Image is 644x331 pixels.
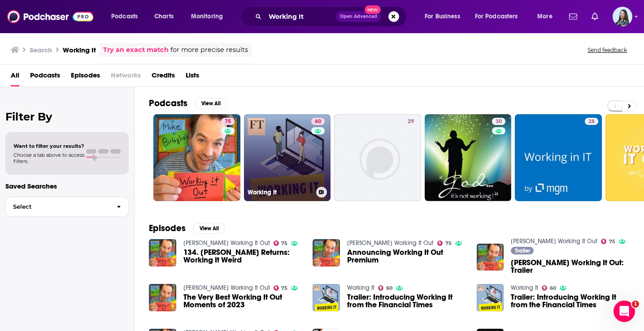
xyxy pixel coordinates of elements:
[183,249,302,264] span: 134. [PERSON_NAME] Returns: Working It Weird
[63,46,96,54] h3: Working It
[30,46,52,54] h3: Search
[336,11,381,22] button: Open AdvancedNew
[313,284,340,311] img: Trailer: Introducing Working It from the Financial Times
[13,152,84,164] span: Choose a tab above to access filters.
[221,118,235,125] a: 75
[511,237,597,245] a: Mike Birbiglia's Working It Out
[632,301,639,308] span: 1
[511,293,630,309] a: Trailer: Introducing Working It from the Financial Times
[5,197,129,217] button: Select
[477,284,504,311] img: Trailer: Introducing Working It from the Financial Times
[347,249,466,264] a: Announcing Working It Out Premium
[5,110,129,123] h2: Filter By
[170,45,248,55] span: for more precise results
[248,189,313,196] h3: Working It
[588,117,595,126] span: 28
[404,118,418,125] a: 29
[193,223,225,234] button: View All
[340,14,377,19] span: Open Advanced
[425,114,512,201] a: 30
[274,285,288,291] a: 75
[185,9,235,24] button: open menu
[225,117,231,126] span: 75
[313,239,340,267] img: Announcing Working It Out Premium
[613,7,632,26] span: Logged in as brookefortierpr
[347,293,466,309] a: Trailer: Introducing Working It from the Financial Times
[13,143,84,149] span: Want to filter your results?
[183,284,270,292] a: Mike Birbiglia's Working It Out
[365,5,381,14] span: New
[408,117,414,126] span: 29
[71,68,100,86] a: Episodes
[515,248,530,254] span: Trailer
[186,68,199,86] a: Lists
[149,223,186,234] h2: Episodes
[149,98,227,109] a: PodcastsView All
[515,114,602,201] a: 28
[496,117,502,126] span: 30
[585,118,598,125] a: 28
[531,9,564,24] button: open menu
[469,9,531,24] button: open menu
[7,8,93,25] img: Podchaser - Follow, Share and Rate Podcasts
[149,284,176,311] img: The Very Best Working It Out Moments of 2023
[6,204,109,210] span: Select
[30,68,60,86] a: Podcasts
[613,7,632,26] button: Show profile menu
[5,182,129,190] p: Saved Searches
[103,45,169,55] a: Try an exact match
[111,68,141,86] span: Networks
[311,118,325,125] a: 60
[153,114,240,201] a: 75
[152,68,175,86] a: Credits
[148,9,179,24] a: Charts
[281,286,287,290] span: 75
[149,223,225,234] a: EpisodesView All
[537,10,553,23] span: More
[425,10,460,23] span: For Business
[609,240,615,244] span: 75
[249,6,415,27] div: Search podcasts, credits, & more...
[475,10,518,23] span: For Podcasters
[588,9,602,24] a: Show notifications dropdown
[244,114,331,201] a: 60Working It
[334,114,421,201] a: 29
[347,284,374,292] a: Working It
[149,239,176,267] img: 134. Pete Holmes Returns: Working It Weird
[111,10,138,23] span: Podcasts
[183,249,302,264] a: 134. Pete Holmes Returns: Working It Weird
[149,98,187,109] h2: Podcasts
[105,9,149,24] button: open menu
[11,68,19,86] a: All
[183,239,270,247] a: Mike Birbiglia's Working It Out
[386,286,392,290] span: 60
[511,259,630,274] a: Mike Birbiglia's Working It Out: Trailer
[183,293,302,309] a: The Very Best Working It Out Moments of 2023
[265,9,336,24] input: Search podcasts, credits, & more...
[613,7,632,26] img: User Profile
[418,9,471,24] button: open menu
[511,284,538,292] a: Working It
[477,244,504,271] img: Mike Birbiglia's Working It Out: Trailer
[274,241,288,246] a: 75
[492,118,505,125] a: 30
[437,241,452,246] a: 75
[601,239,615,244] a: 75
[281,241,287,245] span: 75
[511,259,630,274] span: [PERSON_NAME] Working It Out: Trailer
